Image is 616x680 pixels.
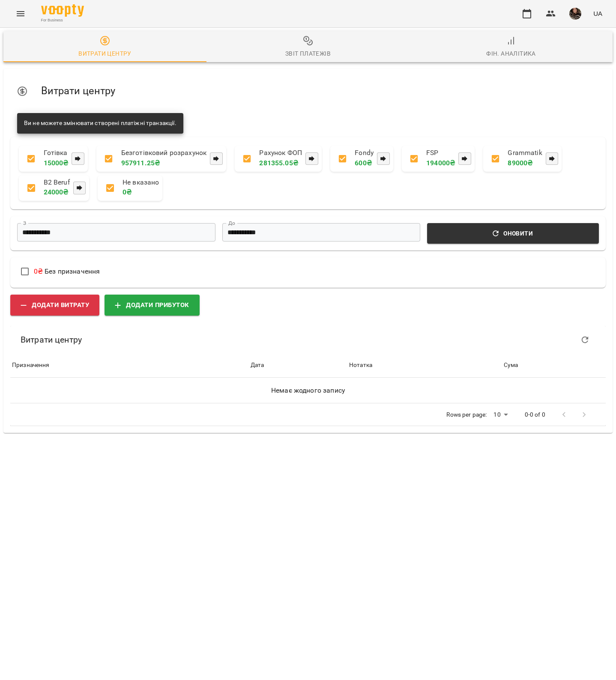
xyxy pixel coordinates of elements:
[10,295,99,316] button: Додати витрату
[355,149,374,157] p: Fondy
[446,411,487,419] p: Rows per page:
[24,116,176,131] div: Ви не можете змінювати створені платіжні транзакції.
[504,360,518,370] div: Sort
[427,223,599,244] button: Оновити
[426,158,455,168] p: 194000 ₴
[508,149,542,157] p: Grammatik
[21,333,329,346] h6: Витрати центру
[34,267,100,275] span: Без призначення
[349,360,372,370] div: Sort
[426,149,455,157] p: FSP
[569,8,581,20] img: 50c54b37278f070f9d74a627e50a0a9b.jpg
[575,330,595,350] button: Оновити
[355,158,374,168] p: 600 ₴
[259,158,302,168] p: 281355.05 ₴
[285,48,331,59] div: Звіт платежів
[12,360,247,370] span: Призначення
[121,158,207,168] p: 957911.25 ₴
[121,149,207,157] p: Безготівковий розрахунок
[525,411,545,419] p: 0-0 of 0
[251,360,264,370] div: Sort
[508,158,542,168] p: 89000 ₴
[12,360,50,370] div: Sort
[10,3,31,24] button: Menu
[10,326,606,353] div: Table Toolbar
[41,4,84,17] img: Voopty Logo
[259,149,302,157] p: Рахунок ФОП
[12,360,50,370] div: Призначення
[251,360,346,370] span: Дата
[504,360,604,370] span: Сума
[21,300,89,311] span: Додати витрату
[44,158,69,168] p: 15000 ₴
[115,300,189,311] span: Додати прибуток
[349,360,372,370] div: Нотатка
[41,18,84,23] span: For Business
[34,267,43,275] span: 0 ₴
[486,48,536,59] div: Фін. Аналітика
[78,48,132,59] div: Витрати центру
[504,360,518,370] div: Сума
[123,179,159,187] p: Не вказано
[44,179,70,187] p: B2 Beruf
[105,295,200,316] button: Додати прибуток
[123,187,159,197] p: 0 ₴
[349,360,500,370] span: Нотатка
[432,228,594,239] span: Оновити
[593,9,602,18] span: UA
[44,149,69,157] p: Готівка
[44,187,70,197] p: 24000 ₴
[251,360,264,370] div: Дата
[41,84,599,98] h5: Витрати центру
[490,409,511,421] div: 10
[590,6,606,21] button: UA
[12,385,604,397] h6: Немає жодного запису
